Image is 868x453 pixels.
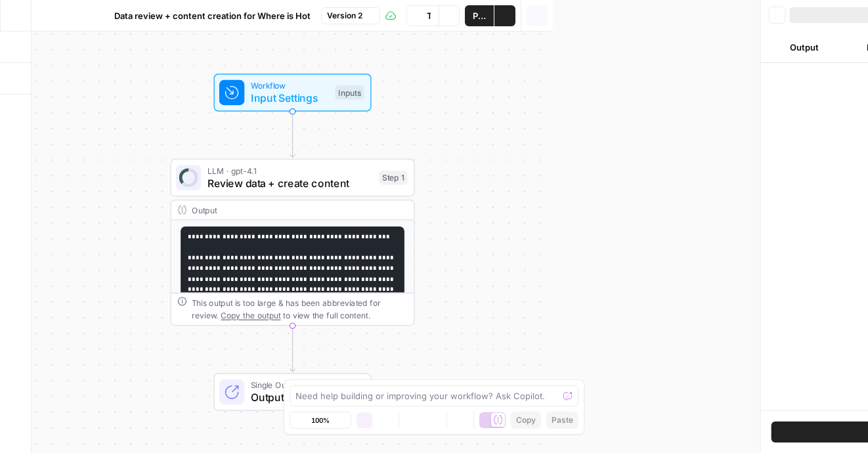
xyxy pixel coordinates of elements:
[516,414,536,426] span: Copy
[114,9,311,22] span: Data review + content creation for Where is Hot
[251,379,337,391] span: Single Output
[171,74,415,112] div: WorkflowInput SettingsInputs
[427,9,431,22] span: Test Data
[95,5,318,26] button: Data review + content creation for Where is Hot
[335,85,364,100] div: Inputs
[207,164,373,177] span: LLM · gpt-4.1
[192,297,408,322] div: This output is too large & has been abbreviated for review. to view the full content.
[171,373,415,411] div: Single OutputOutputEnd
[321,7,380,24] button: Version 2
[406,5,439,26] button: Test Data
[473,9,486,22] span: Publish
[290,112,295,158] g: Edge from start to step_1
[327,10,362,22] span: Version 2
[251,389,337,405] span: Output
[251,79,329,92] span: Workflow
[192,204,372,216] div: Output
[207,175,373,191] span: Review data + create content
[511,412,541,429] button: Copy
[251,90,329,106] span: Input Settings
[311,415,330,425] span: 100%
[380,171,408,185] div: Step 1
[290,326,295,372] g: Edge from step_1 to end
[769,37,840,58] button: Output
[546,412,578,429] button: Paste
[465,5,494,26] button: Publish
[221,311,280,320] span: Copy the output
